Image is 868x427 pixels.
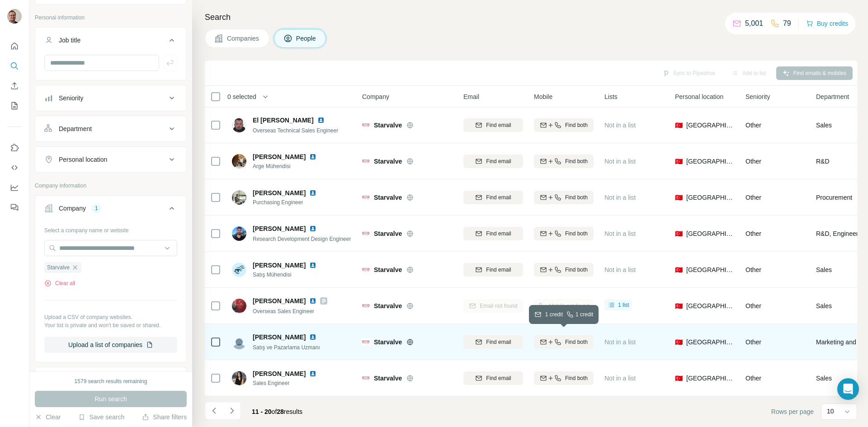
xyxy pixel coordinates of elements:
img: Logo of Starvalve [362,302,369,310]
button: Search [7,58,22,74]
span: Not in a list [604,194,636,201]
p: Company information [35,182,187,190]
span: Other [745,158,761,165]
img: Avatar [232,371,246,385]
span: Sales Engineer [253,379,327,387]
span: Sales [816,265,832,274]
img: Avatar [232,190,246,205]
img: Avatar [232,263,246,277]
img: Logo of Starvalve [362,194,369,201]
span: 🇹🇷 [675,229,683,238]
div: Seniority [59,94,83,103]
span: [PERSON_NAME] [253,369,306,378]
span: [PERSON_NAME] [253,261,306,270]
span: Starvalve [374,157,402,166]
img: Avatar [232,118,246,132]
button: My lists [7,98,22,114]
button: Find both [534,118,594,132]
img: LinkedIn logo [309,262,316,269]
span: Find both [565,374,588,382]
img: Avatar [232,226,246,241]
span: Starvalve [374,338,402,347]
span: Satış Mühendisi [253,271,327,279]
button: Industry [35,369,186,391]
span: [GEOGRAPHIC_DATA] [686,121,735,130]
img: LinkedIn logo [309,297,316,305]
span: Purchasing Engineer [253,198,327,206]
span: Other [745,266,761,273]
img: LinkedIn logo [317,117,325,124]
button: Seniority [35,87,186,109]
img: Logo of Starvalve [362,230,369,237]
span: Starvalve [374,374,402,383]
span: [PERSON_NAME] [253,296,306,305]
button: Dashboard [7,179,22,196]
span: of [272,408,277,415]
img: Logo of Starvalve [362,338,369,346]
span: Company [362,92,389,101]
span: Mobile [534,92,552,101]
span: Other [745,230,761,237]
button: Department [35,118,186,140]
span: Find both [565,121,588,129]
span: Find both [565,266,588,274]
span: 🇹🇷 [675,193,683,202]
img: LinkedIn logo [309,153,316,160]
button: Use Surfe API [7,160,22,176]
span: Not in a list [604,375,636,382]
span: Department [816,92,849,101]
span: Starvalve [374,121,402,130]
span: [PERSON_NAME] [253,333,306,342]
button: Job title [35,29,186,55]
span: Not in a list [604,338,636,346]
button: Find both [534,227,594,240]
p: Upload a CSV of company websites. [44,313,177,321]
button: Find email [463,371,523,385]
span: Arge Mühendisi [253,162,327,170]
img: Avatar [232,154,246,169]
button: Navigate to previous page [205,402,223,420]
span: [GEOGRAPHIC_DATA] [686,193,735,202]
span: 🇹🇷 [675,265,683,274]
span: [GEOGRAPHIC_DATA] [686,229,735,238]
img: Avatar [232,299,246,313]
button: Find email [463,263,523,277]
img: Avatar [7,9,22,23]
span: 🇹🇷 [675,301,683,310]
span: 🇹🇷 [675,338,683,347]
span: Find email [486,193,511,202]
span: Companies [227,34,260,43]
button: Quick start [7,38,22,54]
button: Personal location [35,149,186,170]
span: El [PERSON_NAME] [253,116,314,125]
img: Logo of Starvalve [362,122,369,129]
span: Seniority [745,92,770,101]
span: Sales [816,301,832,310]
span: 11 - 20 [252,408,272,415]
button: Feedback [7,199,22,216]
p: 5,001 [745,18,763,29]
span: People [296,34,317,43]
span: Find both [565,193,588,202]
img: LinkedIn logo [309,370,316,377]
button: Clear [35,413,61,422]
div: 1 [91,204,102,212]
span: Procurement [816,193,852,202]
button: Find email [463,118,523,132]
span: Other [745,194,761,201]
button: Share filters [142,413,187,422]
div: Personal location [59,155,107,164]
button: Find email [463,155,523,168]
span: Not in a list [604,122,636,129]
span: 28 [277,408,284,415]
button: Upload a list of companies [44,337,177,353]
span: Starvalve [374,193,402,202]
span: Starvalve [47,263,70,272]
span: Find email [486,338,511,346]
span: 🇹🇷 [675,374,683,383]
button: Clear all [44,279,75,287]
span: 0 selected [227,92,256,101]
button: Use Surfe on LinkedIn [7,140,22,156]
button: Find email [463,227,523,240]
p: 10 [827,407,834,416]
